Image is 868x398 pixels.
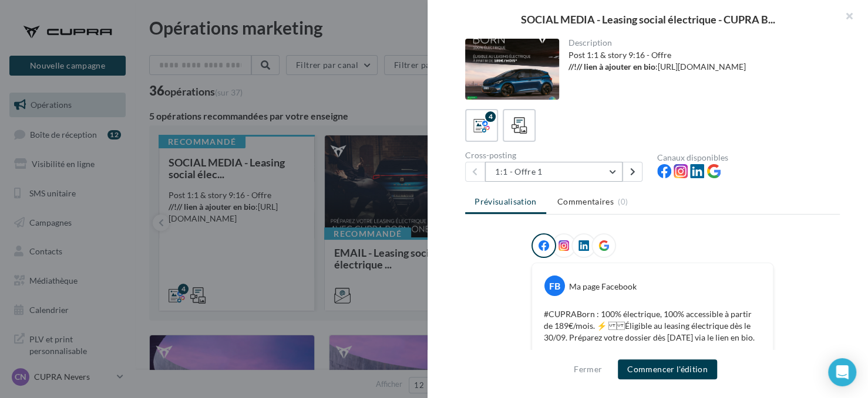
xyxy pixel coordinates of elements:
[521,14,775,25] span: SOCIAL MEDIA - Leasing social électrique - CUPRA B...
[569,281,637,292] div: Ma page Facebook
[485,111,496,122] div: 4
[658,62,746,72] a: [URL][DOMAIN_NAME]
[828,358,856,386] div: Open Intercom Messenger
[568,39,831,47] div: Description
[485,162,623,182] button: 1:1 - Offre 1
[657,154,840,162] div: Canaux disponibles
[544,275,565,296] div: FB
[465,151,648,159] div: Cross-posting
[544,308,761,343] p: #CUPRABorn : 100% électrique, 100% accessible à partir de 189€/mois. ⚡️ Éligible au leasing élect...
[569,362,607,376] button: Fermer
[618,197,628,206] span: (0)
[557,196,614,207] span: Commentaires
[568,62,655,72] strong: //!// lien à ajouter en bio
[568,49,831,73] div: Post 1:1 & story 9:16 - Offre :
[618,359,717,379] button: Commencer l'édition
